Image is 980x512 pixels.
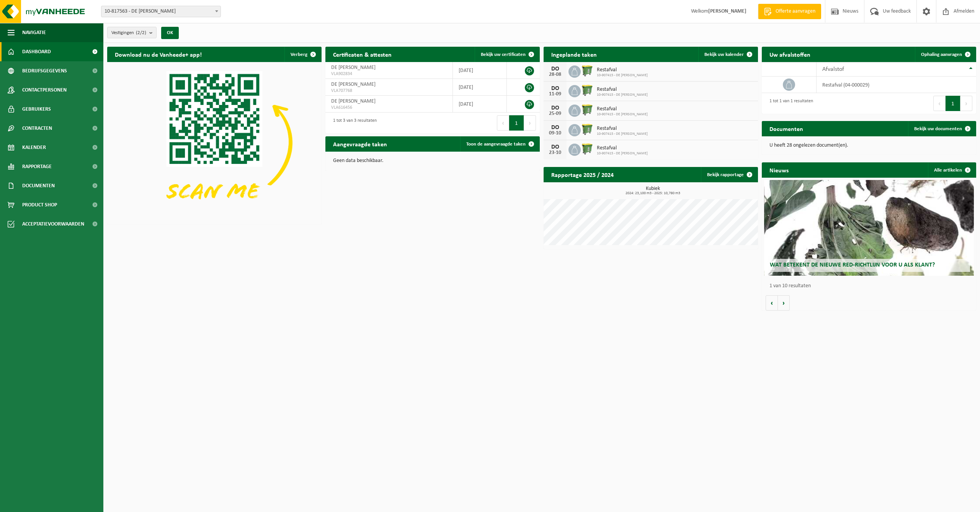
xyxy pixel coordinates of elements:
[101,6,220,17] span: 10-817563 - DE CLERCQ JONAS - OUDENAARDE
[509,115,524,131] button: 1
[597,132,648,136] span: 10-907415 - DE [PERSON_NAME]
[466,142,526,147] span: Toon de aangevraagde taken
[547,72,563,77] div: 28-08
[331,82,376,87] span: DE [PERSON_NAME]
[597,112,648,117] span: 10-907415 - DE [PERSON_NAME]
[769,283,972,289] p: 1 van 10 resultaten
[960,96,972,111] button: Next
[597,145,648,151] span: Restafval
[331,88,447,94] span: VLA707768
[547,66,563,72] div: DO
[762,121,811,136] h2: Documenten
[698,47,757,62] a: Bekijk uw kalender
[914,126,962,131] span: Bekijk uw documenten
[475,47,539,62] a: Bekijk uw certificaten
[817,77,976,93] td: restafval (04-000029)
[597,93,648,97] span: 10-907415 - DE [PERSON_NAME]
[597,87,648,93] span: Restafval
[101,6,221,17] span: 10-817563 - DE CLERCQ JONAS - OUDENAARDE
[597,67,648,73] span: Restafval
[333,158,532,164] p: Geen data beschikbaar.
[22,195,57,214] span: Product Shop
[708,8,746,14] strong: [PERSON_NAME]
[704,52,744,57] span: Bekijk uw kalender
[597,106,648,112] span: Restafval
[915,47,975,62] a: Ophaling aanvragen
[22,214,84,234] span: Acceptatievoorwaarden
[107,62,322,223] img: Download de VHEPlus App
[22,138,46,157] span: Kalender
[581,142,594,155] img: WB-0770-HPE-GN-50
[547,124,563,131] div: DO
[762,162,796,177] h2: Nieuws
[22,42,51,61] span: Dashboard
[284,47,321,62] button: Verberg
[547,150,563,155] div: 23-10
[22,61,67,80] span: Bedrijfsgegevens
[701,167,757,182] a: Bekijk rapportage
[22,157,52,176] span: Rapportage
[291,52,307,57] span: Verberg
[331,98,376,104] span: DE [PERSON_NAME]
[107,27,157,38] button: Vestigingen(2/2)
[331,71,447,77] span: VLA902834
[497,115,509,131] button: Previous
[325,136,395,151] h2: Aangevraagde taken
[524,115,536,131] button: Next
[460,136,539,152] a: Toon de aangevraagde taken
[597,151,648,156] span: 10-907415 - DE [PERSON_NAME]
[547,191,758,195] span: 2024: 23,100 m3 - 2025: 10,780 m3
[325,47,399,62] h2: Certificaten & attesten
[581,84,594,97] img: WB-0770-HPE-GN-50
[928,162,975,178] a: Alle artikelen
[453,79,507,96] td: [DATE]
[764,180,974,276] a: Wat betekent de nieuwe RED-richtlijn voor u als klant?
[758,4,821,19] a: Offerte aanvragen
[111,27,146,39] span: Vestigingen
[547,144,563,150] div: DO
[822,66,844,72] span: Afvalstof
[597,126,648,132] span: Restafval
[544,47,604,62] h2: Ingeplande taken
[547,131,563,136] div: 09-10
[946,96,960,111] button: 1
[329,115,377,131] div: 1 tot 3 van 3 resultaten
[107,47,209,62] h2: Download nu de Vanheede+ app!
[766,295,778,311] button: Vorige
[762,47,818,62] h2: Uw afvalstoffen
[774,8,817,15] span: Offerte aanvragen
[770,262,935,268] span: Wat betekent de nieuwe RED-richtlijn voor u als klant?
[547,92,563,97] div: 11-09
[921,52,962,57] span: Ophaling aanvragen
[453,62,507,79] td: [DATE]
[766,95,813,112] div: 1 tot 1 van 1 resultaten
[933,96,946,111] button: Previous
[597,73,648,78] span: 10-907415 - DE [PERSON_NAME]
[453,96,507,113] td: [DATE]
[581,103,594,116] img: WB-0770-HPE-GN-50
[22,100,51,119] span: Gebruikers
[22,80,67,100] span: Contactpersonen
[547,186,758,195] h3: Kubiek
[908,121,975,136] a: Bekijk uw documenten
[547,85,563,92] div: DO
[544,167,621,182] h2: Rapportage 2025 / 2024
[22,176,55,195] span: Documenten
[22,23,46,42] span: Navigatie
[22,119,52,138] span: Contracten
[136,30,146,35] count: (2/2)
[481,52,526,57] span: Bekijk uw certificaten
[331,65,376,70] span: DE [PERSON_NAME]
[769,143,969,148] p: U heeft 28 ongelezen document(en).
[547,105,563,111] div: DO
[331,105,447,111] span: VLA616456
[778,295,790,311] button: Volgende
[581,123,594,136] img: WB-0770-HPE-GN-50
[581,64,594,77] img: WB-0770-HPE-GN-50
[161,27,179,39] button: OK
[547,111,563,116] div: 25-09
